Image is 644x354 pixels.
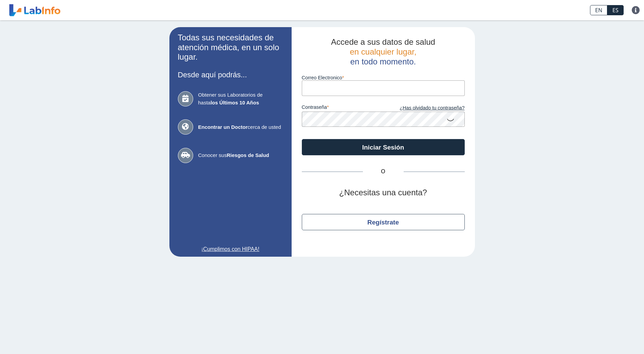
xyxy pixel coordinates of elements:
label: Correo Electronico [302,75,465,80]
h3: Desde aquí podrás... [178,71,283,79]
span: en todo momento. [350,57,416,66]
label: contraseña [302,104,383,112]
button: Iniciar Sesión [302,139,465,155]
h2: ¿Necesitas una cuenta? [302,188,465,198]
a: EN [590,5,607,15]
b: Riesgos de Salud [227,152,269,158]
h2: Todas sus necesidades de atención médica, en un solo lugar. [178,33,283,62]
span: O [363,168,404,176]
span: Accede a sus datos de salud [331,37,435,46]
a: ¿Has olvidado tu contraseña? [383,104,465,112]
a: ES [607,5,624,15]
span: cerca de usted [198,123,283,131]
span: en cualquier lugar, [350,47,416,56]
b: los Últimos 10 Años [210,100,259,105]
span: Obtener sus Laboratorios de hasta [198,91,283,106]
a: ¡Cumplimos con HIPAA! [178,245,283,253]
b: Encontrar un Doctor [198,124,248,130]
button: Regístrate [302,214,465,230]
span: Conocer sus [198,152,283,159]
